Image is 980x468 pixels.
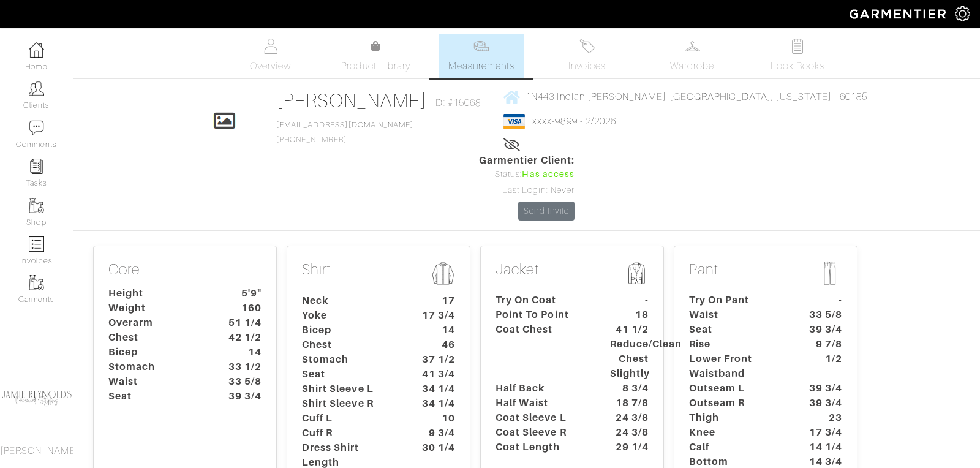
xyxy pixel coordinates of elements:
dt: Chest [293,338,407,352]
p: Jacket [496,261,649,288]
dt: 33 5/8 [214,374,271,389]
dt: Seat [293,367,407,382]
dt: Waist [99,374,214,389]
img: wardrobe-487a4870c1b7c33e795ec22d11cfc2ed9d08956e64fb3008fe2437562e282088.svg [685,39,700,54]
span: Garmentier Client: [479,153,575,168]
dt: Cuff R [293,426,407,440]
dt: 14 [407,323,464,338]
dt: Coat Sleeve R [486,425,601,440]
dt: Calf [680,440,794,455]
a: Invoices [544,34,630,78]
dt: Overarm [99,315,214,330]
span: Product Library [341,59,410,74]
dt: 9 3/4 [407,426,464,440]
dt: 8 3/4 [601,381,658,396]
img: msmt-pant-icon-b5f0be45518e7579186d657110a8042fb0a286fe15c7a31f2bf2767143a10412.png [818,261,842,285]
dt: - [601,293,658,308]
dt: Rise [680,337,794,352]
dt: Stomach [293,352,407,367]
dt: 18 7/8 [601,396,658,410]
dt: - [794,293,851,308]
span: Measurements [448,59,515,74]
dt: Try On Pant [680,293,794,308]
dt: 51 1/4 [214,315,271,330]
dt: Bicep [293,323,407,338]
dt: 14 [214,345,271,360]
span: Look Books [771,59,825,74]
dt: 18 [601,308,658,322]
dt: 17 3/4 [407,308,464,323]
dt: Stomach [99,360,214,374]
dt: 34 1/4 [407,396,464,411]
dt: 1/2 [794,352,851,381]
img: msmt-jacket-icon-80010867aa4725b62b9a09ffa5103b2b3040b5cb37876859cbf8e78a4e2258a7.png [624,261,649,285]
dt: 42 1/2 [214,330,271,345]
dt: Seat [99,389,214,404]
dt: 39 3/4 [794,381,851,396]
dt: 33 1/2 [214,360,271,374]
img: dashboard-icon-dbcd8f5a0b271acd01030246c82b418ddd0df26cd7fceb0bd07c9910d44c42f6.png [29,42,44,58]
img: gear-icon-white-bd11855cb880d31180b6d7d6211b90ccbf57a29d726f0c71d8c61bd08dd39cc2.png [955,6,970,21]
dt: 23 [794,410,851,425]
dt: Chest [99,330,214,345]
dt: Coat Sleeve L [486,410,601,425]
img: basicinfo-40fd8af6dae0f16599ec9e87c0ef1c0a1fdea2edbe929e3d69a839185d80c458.svg [263,39,278,54]
div: Last Login: Never [479,184,575,197]
dt: 37 1/2 [407,352,464,367]
a: Product Library [333,39,419,74]
img: clients-icon-6bae9207a08558b7cb47a8932f037763ab4055f8c8b6bfacd5dc20c3e0201464.png [29,81,44,96]
img: visa-934b35602734be37eb7d5d7e5dbcd2044c359bf20a24dc3361ca3fa54326a8a7.png [503,114,525,129]
dt: Knee [680,425,794,440]
span: [PHONE_NUMBER] [276,121,413,144]
dt: 10 [407,411,464,426]
dt: Outseam L [680,381,794,396]
dt: 17 [407,293,464,308]
dt: 41 3/4 [407,367,464,382]
dt: 46 [407,338,464,352]
p: Pant [689,261,842,288]
dt: Yoke [293,308,407,323]
dt: Thigh [680,410,794,425]
img: reminder-icon-8004d30b9f0a5d33ae49ab947aed9ed385cf756f9e5892f1edd6e32f2345188e.png [29,159,44,174]
dt: Cuff L [293,411,407,426]
a: Look Books [755,34,840,78]
span: Invoices [568,59,606,74]
dt: 5'9" [214,286,271,301]
img: msmt-shirt-icon-3af304f0b202ec9cb0a26b9503a50981a6fda5c95ab5ec1cadae0dbe11e5085a.png [431,261,455,286]
dt: Height [99,286,214,301]
dt: Shirt Sleeve R [293,396,407,411]
dt: 29 1/4 [601,440,658,455]
dt: Weight [99,301,214,315]
a: Measurements [439,34,525,78]
dt: Point To Point [486,308,601,322]
img: garments-icon-b7da505a4dc4fd61783c78ac3ca0ef83fa9d6f193b1c9dc38574b1d14d53ca28.png [29,275,44,290]
dt: 9 7/8 [794,337,851,352]
dt: 34 1/4 [407,382,464,396]
dt: 24 3/8 [601,425,658,440]
span: Overview [250,59,291,74]
dt: Bicep [99,345,214,360]
dt: 41 1/2 Reduce/Clean Chest Slightly [601,322,658,381]
dt: Coat Length [486,440,601,455]
dt: Try On Coat [486,293,601,308]
a: Send Invite [518,202,575,221]
a: [PERSON_NAME] [276,89,428,111]
a: 1N443 Indian [PERSON_NAME] [GEOGRAPHIC_DATA], [US_STATE] - 60185 [503,89,867,104]
dt: Seat [680,322,794,337]
dt: Shirt Sleeve L [293,382,407,396]
img: garments-icon-b7da505a4dc4fd61783c78ac3ca0ef83fa9d6f193b1c9dc38574b1d14d53ca28.png [29,198,44,213]
dt: Outseam R [680,396,794,410]
img: orders-27d20c2124de7fd6de4e0e44c1d41de31381a507db9b33961299e4e07d508b8c.svg [579,39,595,54]
dt: Lower Front Waistband [680,352,794,381]
img: todo-9ac3debb85659649dc8f770b8b6100bb5dab4b48dedcbae339e5042a72dfd3cc.svg [790,39,805,54]
dt: 160 [214,301,271,315]
dt: 33 5/8 [794,308,851,322]
a: … [256,261,262,279]
dt: Waist [680,308,794,322]
a: xxxx-9899 - 2/2026 [532,116,616,127]
img: measurements-466bbee1fd09ba9460f595b01e5d73f9e2bff037440d3c8f018324cb6cdf7a4a.svg [473,39,489,54]
img: comment-icon-a0a6a9ef722e966f86d9cbdc48e553b5cf19dbc54f86b18d962a5391bc8f6eb6.png [29,120,44,135]
span: Wardrobe [670,59,714,74]
dt: Coat Chest [486,322,601,381]
a: [EMAIL_ADDRESS][DOMAIN_NAME] [276,121,413,129]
